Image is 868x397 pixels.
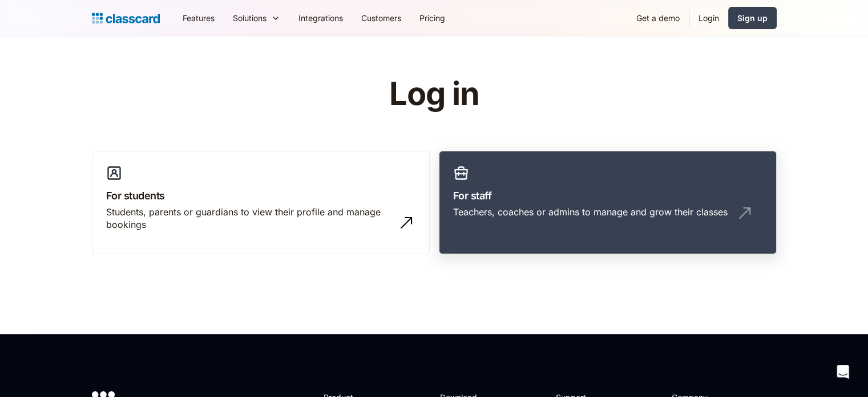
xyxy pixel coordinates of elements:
h3: For students [106,188,415,203]
div: Sign up [737,12,768,24]
a: Customers [352,5,410,31]
div: Teachers, coaches or admins to manage and grow their classes [453,206,728,218]
a: For staffTeachers, coaches or admins to manage and grow their classes [439,151,777,255]
a: Pricing [410,5,454,31]
div: Solutions [233,12,267,24]
a: Integrations [289,5,352,31]
h1: Log in [253,77,615,112]
div: Open Intercom Messenger [829,358,857,386]
a: Login [689,5,728,31]
a: Features [173,5,224,31]
h3: For staff [453,188,762,203]
a: Sign up [728,7,777,29]
div: Solutions [224,5,289,31]
div: Students, parents or guardians to view their profile and manage bookings [106,206,393,231]
a: home [92,10,160,26]
a: Get a demo [627,5,689,31]
a: For studentsStudents, parents or guardians to view their profile and manage bookings [92,151,430,255]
